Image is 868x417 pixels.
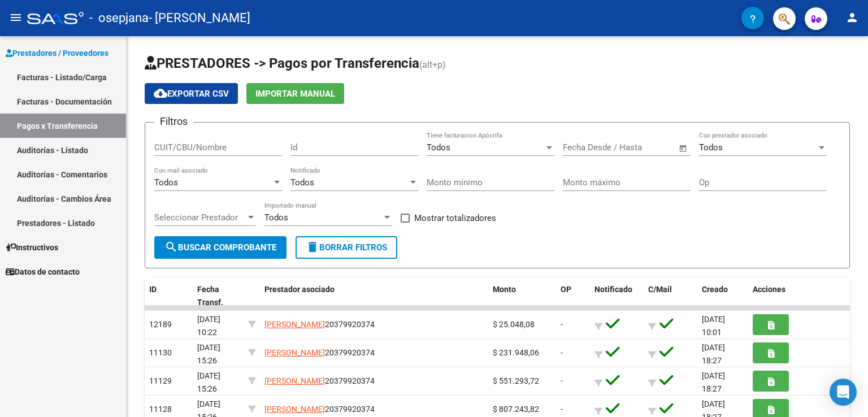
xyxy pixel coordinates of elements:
[164,242,276,253] span: Buscar Comprobante
[264,348,325,357] span: [PERSON_NAME]
[145,277,193,315] datatable-header-cell: ID
[830,379,857,406] div: Open Intercom Messenger
[306,242,387,253] span: Borrar Filtros
[699,142,723,153] span: Todos
[264,212,288,223] span: Todos
[610,142,665,153] input: End date
[644,277,697,315] datatable-header-cell: C/Mail
[197,315,220,337] span: [DATE] 10:22
[264,320,325,329] span: [PERSON_NAME]
[197,285,223,307] span: Fecha Transf.
[149,376,172,385] span: 11129
[427,142,450,153] span: Todos
[6,47,108,59] span: Prestadores / Proveedores
[89,6,149,31] span: - osepjana
[154,89,229,99] span: Exportar CSV
[561,285,571,294] span: OP
[561,376,563,385] span: -
[264,376,375,385] span: 20379920374
[493,285,516,294] span: Monto
[264,405,375,414] span: 20379920374
[561,348,563,357] span: -
[493,348,539,357] span: $ 231.948,06
[561,320,563,329] span: -
[145,83,238,104] button: Exportar CSV
[264,320,375,329] span: 20379920374
[149,285,157,294] span: ID
[197,343,220,365] span: [DATE] 15:26
[488,277,556,315] datatable-header-cell: Monto
[260,277,488,315] datatable-header-cell: Prestador asociado
[149,320,172,329] span: 12189
[493,405,539,414] span: $ 807.243,82
[306,240,319,254] mat-icon: delete
[702,285,728,294] span: Creado
[246,83,344,104] button: Importar Manual
[702,343,725,365] span: [DATE] 18:27
[6,266,80,278] span: Datos de contacto
[748,277,850,315] datatable-header-cell: Acciones
[419,59,446,70] span: (alt+p)
[556,277,590,315] datatable-header-cell: OP
[154,86,167,100] mat-icon: cloud_download
[264,285,335,294] span: Prestador asociado
[145,55,419,71] span: PRESTADORES -> Pagos por Transferencia
[563,142,600,153] input: Start date
[296,236,397,259] button: Borrar Filtros
[193,277,244,315] datatable-header-cell: Fecha Transf.
[594,285,632,294] span: Notificado
[154,212,246,223] span: Seleccionar Prestador
[264,348,375,357] span: 20379920374
[149,348,172,357] span: 11130
[414,211,496,225] span: Mostrar totalizadores
[149,405,172,414] span: 11128
[264,376,325,385] span: [PERSON_NAME]
[6,241,58,254] span: Instructivos
[197,371,220,393] span: [DATE] 15:26
[154,114,193,129] h3: Filtros
[149,6,250,31] span: - [PERSON_NAME]
[290,177,314,188] span: Todos
[154,236,287,259] button: Buscar Comprobante
[702,315,725,337] span: [DATE] 10:01
[493,376,539,385] span: $ 551.293,72
[493,320,535,329] span: $ 25.048,08
[154,177,178,188] span: Todos
[255,89,335,99] span: Importar Manual
[264,405,325,414] span: [PERSON_NAME]
[845,11,859,24] mat-icon: person
[561,405,563,414] span: -
[590,277,644,315] datatable-header-cell: Notificado
[753,285,785,294] span: Acciones
[164,240,178,254] mat-icon: search
[677,142,690,155] button: Open calendar
[9,11,23,24] mat-icon: menu
[702,371,725,393] span: [DATE] 18:27
[648,285,672,294] span: C/Mail
[697,277,748,315] datatable-header-cell: Creado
